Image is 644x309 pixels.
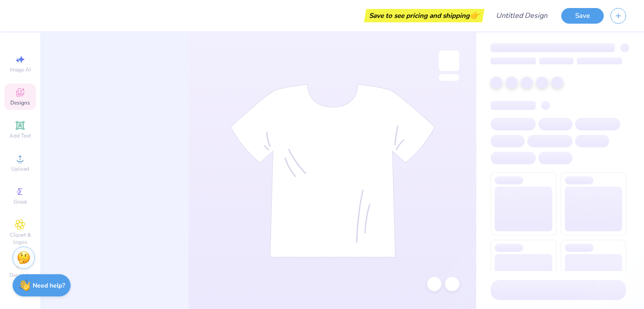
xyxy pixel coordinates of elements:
span: Clipart & logos [4,231,36,246]
span: Upload [11,165,29,172]
span: Decorate [9,271,31,279]
span: Add Text [9,132,31,139]
strong: Need help? [33,281,65,290]
span: Greek [13,198,27,205]
span: 👉 [470,10,479,21]
span: Designs [10,99,30,106]
img: tee-skeleton.svg [230,84,435,258]
button: Save [561,8,604,24]
span: Image AI [10,66,31,73]
div: Save to see pricing and shipping [366,9,482,22]
input: Untitled Design [489,7,555,25]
